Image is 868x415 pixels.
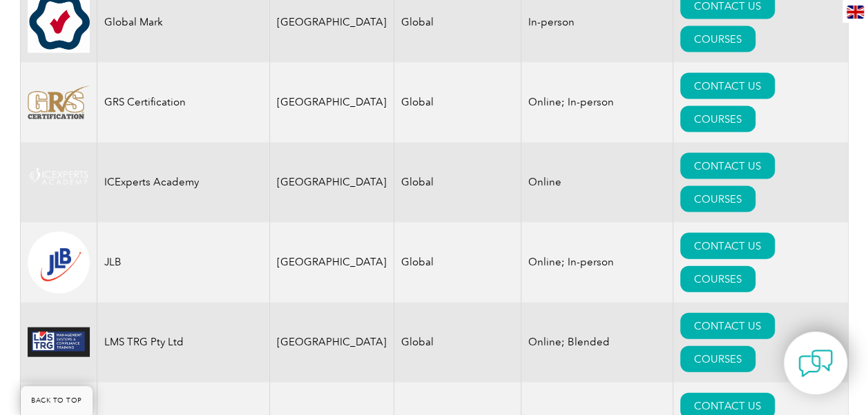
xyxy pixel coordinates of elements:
[521,223,673,303] td: Online; In-person
[269,303,394,383] td: [GEOGRAPHIC_DATA]
[680,266,755,292] a: COURSES
[680,26,755,52] a: COURSES
[680,313,775,339] a: CONTACT US
[97,143,269,223] td: ICExperts Academy
[680,153,775,179] a: CONTACT US
[521,143,673,223] td: Online
[680,106,755,132] a: COURSES
[394,303,521,383] td: Global
[394,63,521,143] td: Global
[521,303,673,383] td: Online; Blended
[680,73,775,99] a: CONTACT US
[28,232,90,294] img: fd2924ac-d9bc-ea11-a814-000d3a79823d-logo.png
[269,63,394,143] td: [GEOGRAPHIC_DATA]
[21,386,93,415] a: BACK TO TOP
[269,223,394,303] td: [GEOGRAPHIC_DATA]
[798,346,833,381] img: contact-chat.png
[269,143,394,223] td: [GEOGRAPHIC_DATA]
[394,223,521,303] td: Global
[847,6,864,19] img: en
[394,143,521,223] td: Global
[680,233,775,259] a: CONTACT US
[28,327,90,357] img: c485e4a1-833a-eb11-a813-0022481469da-logo.jpg
[521,63,673,143] td: Online; In-person
[97,63,269,143] td: GRS Certification
[28,165,90,199] img: 2bff5172-5738-eb11-a813-000d3a79722d-logo.png
[680,346,755,372] a: COURSES
[97,303,269,383] td: LMS TRG Pty Ltd
[97,223,269,303] td: JLB
[680,186,755,212] a: COURSES
[28,85,90,120] img: 7f517d0d-f5a0-ea11-a812-000d3ae11abd%20-logo.png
